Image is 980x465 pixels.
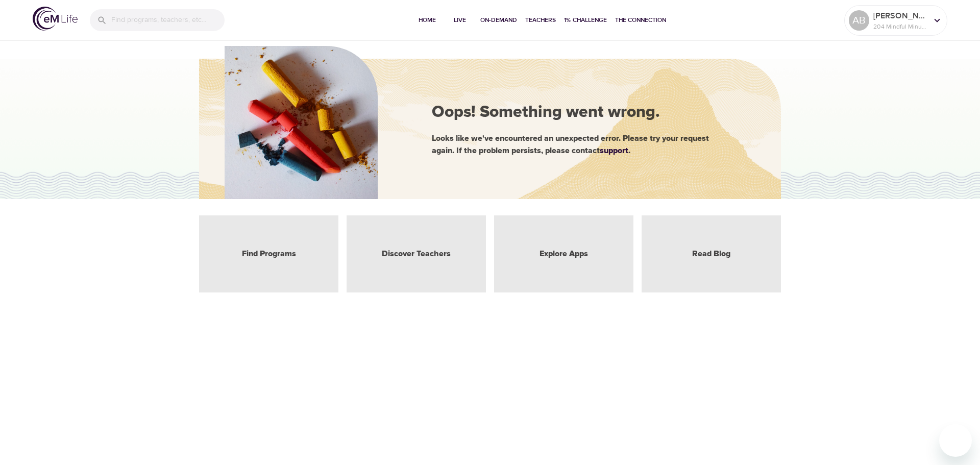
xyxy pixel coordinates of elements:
[873,10,927,22] p: [PERSON_NAME]
[382,248,451,260] a: Discover Teachers
[415,15,439,26] span: Home
[873,22,927,31] p: 204 Mindful Minutes
[480,15,517,26] span: On-Demand
[692,248,730,260] a: Read Blog
[432,101,748,125] div: Oops! Something went wrong.
[33,7,78,31] img: logo
[540,248,588,260] a: Explore Apps
[111,9,225,31] input: Find programs, teachers, etc...
[939,424,972,457] iframe: Button to launch messaging window
[242,248,296,260] a: Find Programs
[849,10,869,31] div: AB
[432,132,748,157] div: Looks like we've encountered an unexpected error. Please try your request again. If the problem p...
[615,15,666,26] span: The Connection
[225,46,378,199] img: hero
[564,15,607,26] span: 1% Challenge
[600,146,628,155] a: support
[525,15,556,26] span: Teachers
[448,15,472,26] span: Live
